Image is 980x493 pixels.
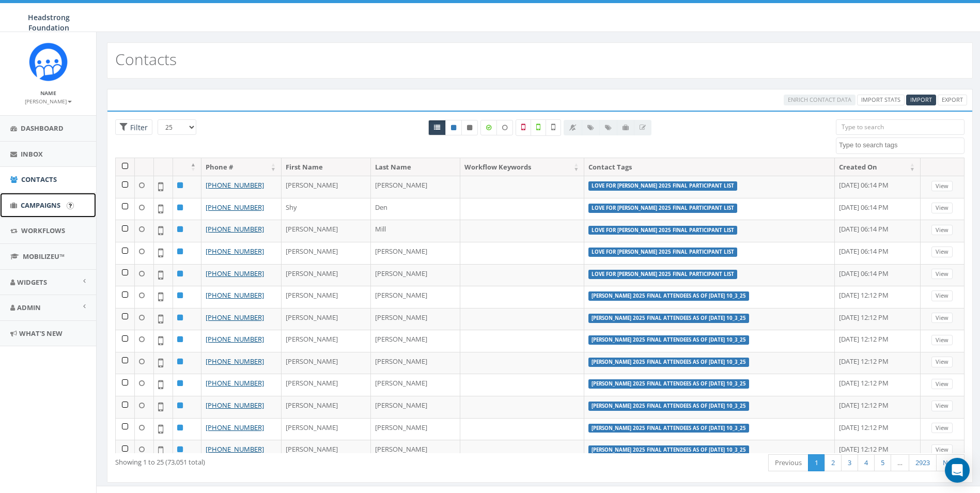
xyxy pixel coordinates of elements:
[371,396,460,418] td: [PERSON_NAME]
[480,120,497,135] label: Data Enriched
[945,458,970,483] div: Open Intercom Messenger
[835,418,921,440] td: [DATE] 12:12 PM
[25,96,72,105] a: [PERSON_NAME]
[836,119,965,135] input: Type to search
[445,120,462,135] a: Active
[588,204,737,213] label: Love For [PERSON_NAME] 2025 Final Participant List
[206,224,264,234] a: [PHONE_NUMBER]
[206,378,264,388] a: [PHONE_NUMBER]
[206,400,264,410] a: [PHONE_NUMBER]
[21,124,64,133] span: Dashboard
[371,242,460,264] td: [PERSON_NAME]
[584,158,835,176] th: Contact Tags
[282,242,371,264] td: [PERSON_NAME]
[461,120,478,135] a: Opted Out
[29,42,68,81] img: Rally_platform_Icon_1.png
[282,198,371,220] td: Shy
[588,226,737,235] label: Love For [PERSON_NAME] 2025 Final Participant List
[40,89,56,97] small: Name
[835,264,921,286] td: [DATE] 06:14 PM
[282,158,371,176] th: First Name
[931,423,953,434] a: View
[206,313,264,322] a: [PHONE_NUMBER]
[768,454,808,471] a: Previous
[115,453,460,467] div: Showing 1 to 25 (73,051 total)
[835,374,921,396] td: [DATE] 12:12 PM
[371,440,460,462] td: [PERSON_NAME]
[451,125,456,131] i: This phone number is subscribed and will receive texts.
[835,330,921,352] td: [DATE] 12:12 PM
[931,400,953,411] a: View
[206,246,264,256] a: [PHONE_NUMBER]
[931,379,953,390] a: View
[371,176,460,198] td: [PERSON_NAME]
[588,445,749,455] label: [PERSON_NAME] 2025 Final Attendees as of [DATE] 10_3_25
[531,119,546,136] label: Validated
[835,242,921,264] td: [DATE] 06:14 PM
[17,303,41,312] span: Admin
[931,357,953,367] a: View
[23,252,65,261] span: MobilizeU™
[938,95,967,105] a: Export
[28,12,70,33] span: Headstrong Foundation
[128,122,148,132] span: Filter
[206,290,264,300] a: [PHONE_NUMBER]
[371,198,460,220] td: Den
[910,96,932,103] span: Import
[21,226,65,235] span: Workflows
[588,248,737,257] label: Love For [PERSON_NAME] 2025 Final Participant List
[21,201,60,210] span: Campaigns
[282,418,371,440] td: [PERSON_NAME]
[835,352,921,374] td: [DATE] 12:12 PM
[588,358,749,367] label: [PERSON_NAME] 2025 Final Attendees as of [DATE] 10_3_25
[835,220,921,242] td: [DATE] 06:14 PM
[931,335,953,346] a: View
[371,352,460,374] td: [PERSON_NAME]
[931,203,953,213] a: View
[206,269,264,278] a: [PHONE_NUMBER]
[371,330,460,352] td: [PERSON_NAME]
[206,334,264,344] a: [PHONE_NUMBER]
[371,286,460,308] td: [PERSON_NAME]
[835,198,921,220] td: [DATE] 06:14 PM
[588,379,749,389] label: [PERSON_NAME] 2025 Final Attendees as of [DATE] 10_3_25
[588,335,749,345] label: [PERSON_NAME] 2025 Final Attendees as of [DATE] 10_3_25
[371,220,460,242] td: Mill
[282,374,371,396] td: [PERSON_NAME]
[282,396,371,418] td: [PERSON_NAME]
[25,98,72,105] small: [PERSON_NAME]
[910,96,932,103] span: CSV files only
[282,308,371,330] td: [PERSON_NAME]
[874,454,891,471] a: 5
[825,454,842,471] a: 2
[21,149,43,159] span: Inbox
[588,424,749,433] label: [PERSON_NAME] 2025 Final Attendees as of [DATE] 10_3_25
[19,329,63,338] span: What's New
[841,454,858,471] a: 3
[835,440,921,462] td: [DATE] 12:12 PM
[371,374,460,396] td: [PERSON_NAME]
[496,120,513,135] label: Data not Enriched
[206,180,264,190] a: [PHONE_NUMBER]
[282,176,371,198] td: [PERSON_NAME]
[371,158,460,176] th: Last Name
[891,454,909,471] a: …
[460,158,584,176] th: Workflow Keywords: activate to sort column ascending
[21,175,57,184] span: Contacts
[835,286,921,308] td: [DATE] 12:12 PM
[206,203,264,212] a: [PHONE_NUMBER]
[428,120,446,135] a: All contacts
[588,270,737,279] label: Love For [PERSON_NAME] 2025 Final Participant List
[931,225,953,236] a: View
[931,290,953,301] a: View
[835,158,921,176] th: Created On: activate to sort column ascending
[931,181,953,192] a: View
[588,402,749,411] label: [PERSON_NAME] 2025 Final Attendees as of [DATE] 10_3_25
[206,357,264,366] a: [PHONE_NUMBER]
[808,454,825,471] a: 1
[115,51,177,68] h2: Contacts
[835,308,921,330] td: [DATE] 12:12 PM
[371,264,460,286] td: [PERSON_NAME]
[546,119,561,136] label: Not Validated
[588,181,737,191] label: Love For [PERSON_NAME] 2025 Final Participant List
